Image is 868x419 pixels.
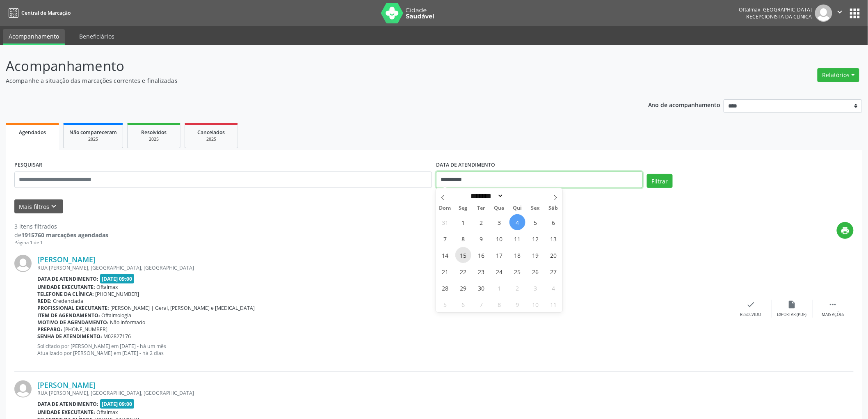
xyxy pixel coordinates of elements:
span: Outubro 8, 2025 [491,296,507,312]
span: Setembro 12, 2025 [528,231,544,247]
i:  [836,7,845,16]
span: Seg [454,206,472,211]
button: print [837,222,854,239]
span: Setembro 22, 2025 [455,263,471,279]
a: Acompanhamento [3,29,65,45]
span: Outubro 1, 2025 [491,280,507,296]
select: Month [468,192,504,200]
b: Profissional executante: [37,305,109,311]
span: Credenciada [53,298,84,305]
span: Dom [436,206,454,211]
b: Unidade executante: [37,409,95,416]
span: Setembro 27, 2025 [546,263,562,279]
b: Preparo: [37,326,62,333]
img: img [14,255,32,272]
span: Setembro 30, 2025 [473,280,489,296]
span: Setembro 23, 2025 [473,263,489,279]
span: Setembro 21, 2025 [437,263,453,279]
span: Setembro 8, 2025 [455,231,471,247]
span: [DATE] 09:00 [100,399,135,409]
span: M02827176 [104,333,131,340]
span: Setembro 19, 2025 [528,247,544,263]
button:  [832,5,848,22]
div: RUA [PERSON_NAME], [GEOGRAPHIC_DATA], [GEOGRAPHIC_DATA] [37,264,731,271]
span: Setembro 14, 2025 [437,247,453,263]
span: Setembro 18, 2025 [509,247,525,263]
span: [PHONE_NUMBER] [64,326,108,333]
div: RUA [PERSON_NAME], [GEOGRAPHIC_DATA], [GEOGRAPHIC_DATA] [37,389,731,396]
i: keyboard_arrow_down [50,202,59,211]
span: Setembro 1, 2025 [455,214,471,230]
i: check [747,300,756,309]
strong: 1915760 marcações agendadas [21,231,108,239]
i:  [829,300,838,309]
span: Setembro 3, 2025 [491,214,507,230]
span: Sáb [544,206,562,211]
span: [DATE] 09:00 [100,274,135,284]
b: Item de agendamento: [37,312,100,319]
label: PESQUISAR [14,159,42,172]
i: print [841,226,850,235]
div: 2025 [69,136,117,142]
span: Setembro 20, 2025 [546,247,562,263]
span: Recepcionista da clínica [747,13,812,20]
span: Oftalmax [97,284,118,291]
span: Outubro 6, 2025 [455,296,471,312]
span: Setembro 25, 2025 [509,263,525,279]
span: Não compareceram [69,129,117,136]
span: [PERSON_NAME] | Geral, [PERSON_NAME] e [MEDICAL_DATA] [111,305,255,311]
b: Senha de atendimento: [37,333,102,340]
i: insert_drive_file [788,300,797,309]
span: Setembro 15, 2025 [455,247,471,263]
span: Outubro 11, 2025 [546,296,562,312]
span: Setembro 7, 2025 [437,231,453,247]
span: Central de Marcação [21,9,71,16]
p: Ano de acompanhamento [648,99,721,110]
div: Exportar (PDF) [777,312,807,318]
span: Setembro 11, 2025 [509,231,525,247]
div: Oftalmax [GEOGRAPHIC_DATA] [739,6,812,13]
span: Ter [472,206,490,211]
span: Cancelados [198,129,225,136]
span: Setembro 13, 2025 [546,231,562,247]
b: Data de atendimento: [37,401,98,408]
span: Outubro 9, 2025 [509,296,525,312]
button: Mais filtroskeyboard_arrow_down [14,199,63,214]
span: Setembro 6, 2025 [546,214,562,230]
span: Outubro 3, 2025 [528,280,544,296]
a: [PERSON_NAME] [37,255,96,264]
span: Qui [508,206,526,211]
a: [PERSON_NAME] [37,380,96,389]
span: Setembro 5, 2025 [528,214,544,230]
span: Setembro 4, 2025 [509,214,525,230]
div: Página 1 de 1 [14,239,108,246]
img: img [14,380,32,398]
b: Rede: [37,298,52,305]
span: Outubro 5, 2025 [437,296,453,312]
button: apps [848,6,862,21]
div: de [14,231,108,239]
span: Qua [490,206,508,211]
span: Outubro 7, 2025 [473,296,489,312]
div: Resolvido [740,312,761,318]
span: Agosto 31, 2025 [437,214,453,230]
div: Mais ações [822,312,844,318]
span: Agendados [19,129,46,136]
input: Year [504,192,531,200]
b: Data de atendimento: [37,275,98,282]
span: Setembro 28, 2025 [437,280,453,296]
div: 2025 [133,136,174,142]
span: Setembro 16, 2025 [473,247,489,263]
p: Acompanhe a situação das marcações correntes e finalizadas [6,76,605,85]
a: Central de Marcação [6,6,71,20]
span: Outubro 2, 2025 [509,280,525,296]
div: 3 itens filtrados [14,222,108,231]
span: Setembro 29, 2025 [455,280,471,296]
a: Beneficiários [73,29,120,44]
span: [PHONE_NUMBER] [96,291,139,298]
p: Acompanhamento [6,56,605,76]
span: Setembro 9, 2025 [473,231,489,247]
label: DATA DE ATENDIMENTO [436,159,495,172]
span: Oftalmologia [102,312,132,319]
span: Sex [526,206,544,211]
